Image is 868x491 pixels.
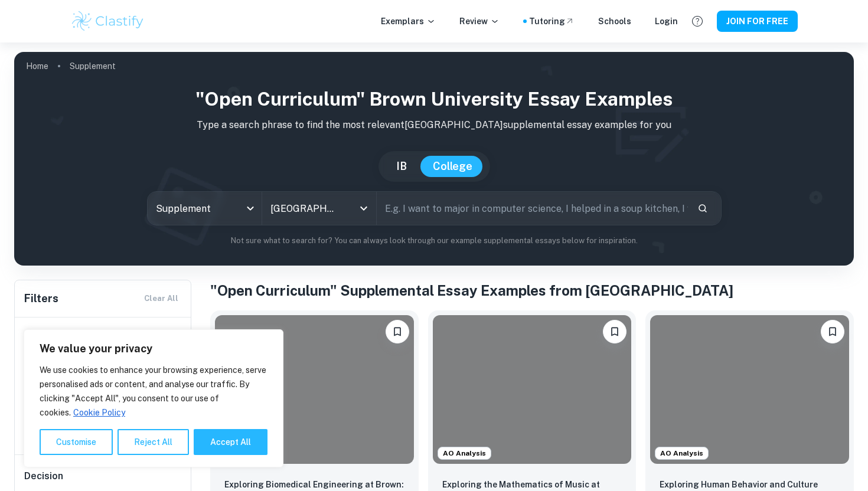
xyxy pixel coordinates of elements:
h1: "Open Curriculum" Supplemental Essay Examples from [GEOGRAPHIC_DATA] [210,280,854,301]
a: Home [26,58,48,74]
button: Please log in to bookmark exemplars [603,320,626,343]
input: E.g. I want to major in computer science, I helped in a soup kitchen, I want to join the debate t... [377,192,688,225]
button: Help and Feedback [687,11,707,31]
a: Login [655,15,678,28]
p: We value your privacy [40,342,267,356]
button: College [421,156,484,177]
p: Supplement [70,60,116,73]
div: Supplement [148,192,262,225]
a: Tutoring [529,15,575,28]
button: Accept All [194,429,267,455]
button: Please log in to bookmark exemplars [386,320,409,343]
button: Search [693,198,713,218]
a: Schools [598,15,631,28]
button: Open [355,200,372,217]
button: Please log in to bookmark exemplars [821,320,844,343]
h1: "Open Curriculum" Brown University Essay Examples [24,85,844,113]
p: Exemplars [381,15,436,28]
div: We value your privacy [24,329,283,467]
p: Not sure what to search for? You can always look through our example supplemental essays below fo... [24,235,844,247]
button: Reject All [118,429,189,455]
img: Clastify logo [70,9,145,33]
button: Customise [40,429,113,455]
a: Cookie Policy [73,407,126,418]
button: JOIN FOR FREE [717,11,798,32]
button: IB [384,156,419,177]
span: AO Analysis [438,448,491,459]
h6: Filters [24,290,58,307]
p: We use cookies to enhance your browsing experience, serve personalised ads or content, and analys... [40,363,267,420]
h6: Decision [24,469,182,483]
span: AO Analysis [655,448,708,459]
p: Review [459,15,500,28]
img: profile cover [14,52,854,266]
p: Type a search phrase to find the most relevant [GEOGRAPHIC_DATA] supplemental essay examples for you [24,118,844,132]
